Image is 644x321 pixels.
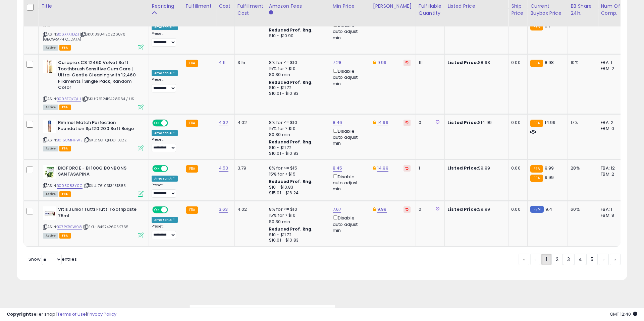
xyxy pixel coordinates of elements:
div: ASIN: [43,14,144,50]
span: FBA [59,105,71,110]
a: 7.67 [333,206,341,213]
small: FBM [530,206,543,213]
span: 14.99 [545,119,556,126]
a: 5 [586,254,598,265]
div: [PERSON_NAME] [373,3,413,10]
small: FBA [186,60,198,67]
a: 3.63 [219,206,228,213]
div: Title [41,3,146,10]
span: FBA [59,233,71,239]
div: BB Share 24h. [571,3,595,17]
div: FBM: 0 [601,126,623,132]
img: 31UEdriNBYL._SL40_.jpg [43,120,56,133]
div: 15% for > $10 [269,212,325,218]
div: $10.01 - $10.83 [269,91,325,97]
small: Amazon Fees. [269,10,273,16]
div: Cost [219,3,232,10]
div: 60% [571,206,593,212]
div: 28% [571,165,593,171]
small: FBA [186,120,198,127]
small: FBA [530,120,543,127]
a: 14.99 [377,165,388,172]
div: 8% for <= $10 [269,120,325,126]
div: 1 [419,165,439,171]
div: Num of Comp. [601,3,625,17]
small: FBA [530,175,543,182]
span: FBA [59,146,71,151]
span: ON [153,166,161,171]
div: Listed Price [447,3,505,10]
span: OFF [167,166,178,171]
small: FBA [530,60,543,67]
a: 4.11 [219,59,226,66]
span: FBA [59,45,71,51]
div: 10% [571,60,593,66]
a: B015CMHHWE [57,137,83,143]
div: ASIN: [43,206,144,238]
span: 8.98 [545,59,554,66]
div: $0.30 min [269,132,325,138]
b: Vitis Junior Tutti Frutti Toothpaste 75ml [58,206,140,220]
div: Disable auto adjust min [333,214,365,234]
div: Fulfillable Quantity [419,3,442,17]
div: 0 [419,206,439,212]
span: » [614,256,616,263]
div: Current Buybox Price [530,3,565,17]
span: All listings currently available for purchase on Amazon [43,233,58,239]
span: All listings currently available for purchase on Amazon [43,45,58,51]
div: $14.99 [447,120,503,126]
b: Reduced Prof. Rng. [269,139,313,145]
a: 8.46 [333,119,342,126]
div: 4.02 [237,120,261,126]
div: ASIN: [43,165,144,196]
div: 3.79 [237,165,261,171]
img: 311Txh1oSPL._SL40_.jpg [43,206,56,220]
div: 8% for <= $10 [269,206,325,212]
span: 9.99 [545,165,554,171]
div: 0.00 [511,120,522,126]
span: All listings currently available for purchase on Amazon [43,105,58,110]
span: | SKU: 5G-QPDD-LGZZ [84,137,127,143]
div: 0 [419,120,439,126]
span: OFF [167,120,178,126]
div: FBA: 2 [601,120,623,126]
div: 8% for <= $10 [269,60,325,66]
div: $9.99 [447,165,503,171]
div: Amazon AI * [152,130,178,136]
div: Preset: [152,31,178,47]
div: FBM: 8 [601,212,623,218]
div: $0.30 min [269,72,325,78]
div: Ship Price [511,3,525,17]
div: FBA: 1 [601,206,623,212]
div: Fulfillment Cost [237,3,263,17]
a: 9.99 [377,206,387,213]
small: FBA [530,165,543,173]
div: ASIN: [43,60,144,109]
div: Amazon AI * [152,24,178,30]
div: FBM: 2 [601,66,623,72]
b: Reduced Prof. Rng. [269,27,313,33]
div: FBA: 1 [601,60,623,66]
a: 4.53 [219,165,228,172]
a: B093FQYQJH [57,96,81,102]
a: 4.32 [219,119,228,126]
div: Disable auto adjust min [333,21,365,41]
span: | SKU: 8427426052765 [83,224,128,230]
a: 2 [551,254,563,265]
small: FBA [530,23,543,30]
div: Disable auto adjust min [333,173,365,192]
div: 3.15 [237,60,261,66]
b: Listed Price: [447,119,478,126]
b: Rimmel Match Perfection Foundation Spf20 200 Soft Beige [58,120,140,134]
div: Amazon AI * [152,217,178,223]
a: 9.99 [377,59,387,66]
div: 15% for > $10 [269,126,325,132]
span: Show: entries [29,256,77,262]
div: $10 - $10.90 [269,33,325,39]
div: Repricing [152,3,180,10]
img: 41LsGRIN8nL._SL40_.jpg [43,165,56,179]
img: 412q8l92nJL._SL40_.jpg [43,60,56,73]
div: Preset: [152,77,178,92]
a: B003083Y0C [57,183,83,189]
div: ASIN: [43,120,144,151]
